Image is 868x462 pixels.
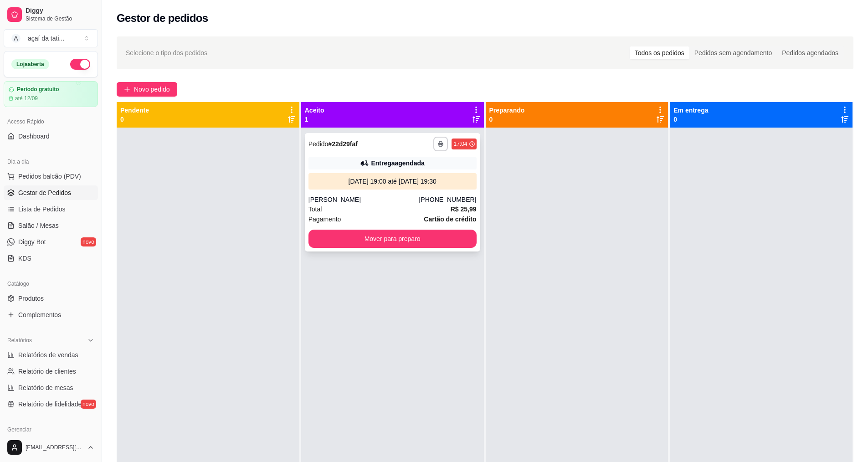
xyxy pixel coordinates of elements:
a: Produtos [4,291,98,306]
div: [DATE] 19:00 até [DATE] 19:30 [312,177,473,186]
h2: Gestor de pedidos [117,11,208,26]
button: [EMAIL_ADDRESS][DOMAIN_NAME] [4,436,98,458]
article: até 12/09 [15,95,38,102]
a: Relatório de mesas [4,380,98,395]
span: Selecione o tipo dos pedidos [126,48,207,58]
a: Período gratuitoaté 12/09 [4,81,98,107]
div: Loja aberta [11,59,49,69]
a: Relatórios de vendas [4,348,98,362]
div: 17:04 [453,140,467,148]
span: Salão / Mesas [18,221,59,230]
div: Gerenciar [4,422,98,437]
div: Pedidos agendados [777,46,843,59]
span: [EMAIL_ADDRESS][DOMAIN_NAME] [26,444,83,451]
strong: # 22d29faf [328,140,358,148]
p: Pendente [120,106,149,115]
div: Dia a dia [4,154,98,169]
button: Alterar Status [70,59,90,70]
a: Gestor de Pedidos [4,185,98,200]
button: Pedidos balcão (PDV) [4,169,98,184]
article: Período gratuito [17,86,59,93]
span: Relatórios de vendas [18,350,78,359]
a: Relatório de fidelidadenovo [4,397,98,411]
span: Gestor de Pedidos [18,188,71,197]
span: Pedidos balcão (PDV) [18,172,81,181]
p: 1 [305,115,324,124]
span: Relatório de fidelidade [18,400,82,409]
p: 0 [673,115,708,124]
a: Complementos [4,308,98,322]
div: Catálogo [4,277,98,291]
span: A [11,34,21,43]
span: KDS [18,254,31,263]
span: Diggy [26,7,94,15]
span: Total [308,204,322,214]
div: Todos os pedidos [630,46,689,59]
p: 0 [120,115,149,124]
a: KDS [4,251,98,266]
p: Preparando [489,106,525,115]
div: [PHONE_NUMBER] [419,195,476,204]
span: Sistema de Gestão [26,15,94,22]
div: Entrega agendada [371,159,424,168]
span: Produtos [18,294,44,303]
span: Pedido [308,140,329,148]
span: Novo pedido [134,84,170,94]
button: Mover para preparo [308,230,477,248]
span: Pagamento [308,214,341,224]
div: Pedidos sem agendamento [689,46,777,59]
div: Acesso Rápido [4,114,98,129]
span: Relatórios [7,337,32,344]
a: Salão / Mesas [4,218,98,233]
a: Relatório de clientes [4,364,98,379]
p: Em entrega [673,106,708,115]
span: Relatório de mesas [18,383,73,392]
a: DiggySistema de Gestão [4,4,98,26]
strong: Cartão de crédito [424,216,476,223]
a: Diggy Botnovo [4,235,98,249]
p: Aceito [305,106,324,115]
span: Complementos [18,310,61,319]
div: [PERSON_NAME] [308,195,419,204]
a: Lista de Pedidos [4,202,98,216]
span: Relatório de clientes [18,367,76,376]
span: Dashboard [18,132,50,141]
strong: R$ 25,99 [451,205,477,213]
span: plus [124,86,130,92]
div: açaí da tati ... [28,34,64,43]
span: Lista de Pedidos [18,205,66,214]
a: Dashboard [4,129,98,144]
button: Select a team [4,29,98,47]
span: Diggy Bot [18,237,46,246]
p: 0 [489,115,525,124]
button: Novo pedido [117,82,177,97]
